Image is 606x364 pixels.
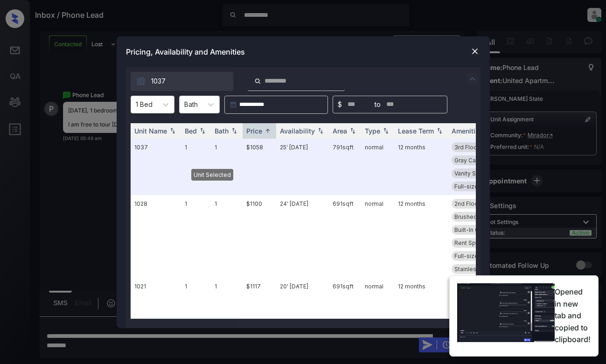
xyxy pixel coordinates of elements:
[168,127,177,134] img: sorting
[375,99,381,110] span: to
[243,195,276,278] td: $1100
[394,195,448,278] td: 12 months
[361,195,394,278] td: normal
[136,77,146,86] img: icon-zuma
[454,266,499,273] span: Stainless steel...
[198,127,207,134] img: sorting
[398,127,434,135] div: Lease Term
[454,170,490,177] span: Vanity Space
[381,127,390,134] img: sorting
[454,157,493,164] span: Gray Cabinets
[254,77,261,85] img: icon-zuma
[329,278,361,321] td: 691 sqft
[454,239,493,246] span: Rent Special 1
[181,278,211,321] td: 1
[338,99,342,110] span: $
[230,127,239,134] img: sorting
[276,195,329,278] td: 24' [DATE]
[263,127,272,134] img: sorting
[329,139,361,195] td: 791 sqft
[276,139,329,195] td: 25' [DATE]
[454,183,502,190] span: Full-size washe...
[361,278,394,321] td: normal
[246,127,262,135] div: Price
[467,73,478,84] img: icon-zuma
[454,144,479,151] span: 3rd Floor
[454,200,480,207] span: 2nd Floor
[276,278,329,321] td: 20' [DATE]
[452,127,483,135] div: Amenities
[470,47,480,56] img: close
[211,195,243,278] td: 1
[243,139,276,195] td: $1058
[348,127,357,134] img: sorting
[280,127,315,135] div: Availability
[151,76,166,86] span: 1037
[365,127,380,135] div: Type
[394,139,448,195] td: 12 months
[394,278,448,321] td: 12 months
[454,226,501,233] span: Built-In Comput...
[181,139,211,195] td: 1
[361,139,394,195] td: normal
[435,127,444,134] img: sorting
[131,139,181,195] td: 1037
[454,213,502,220] span: Brushed Nickel ...
[243,278,276,321] td: $1117
[131,278,181,321] td: 1021
[329,195,361,278] td: 691 sqft
[134,127,167,135] div: Unit Name
[316,127,325,134] img: sorting
[181,195,211,278] td: 1
[185,127,197,135] div: Bed
[333,127,347,135] div: Area
[454,252,502,259] span: Full-size washe...
[211,139,243,195] td: 1
[215,127,229,135] div: Bath
[131,195,181,278] td: 1028
[117,36,490,67] div: Pricing, Availability and Amenities
[211,278,243,321] td: 1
